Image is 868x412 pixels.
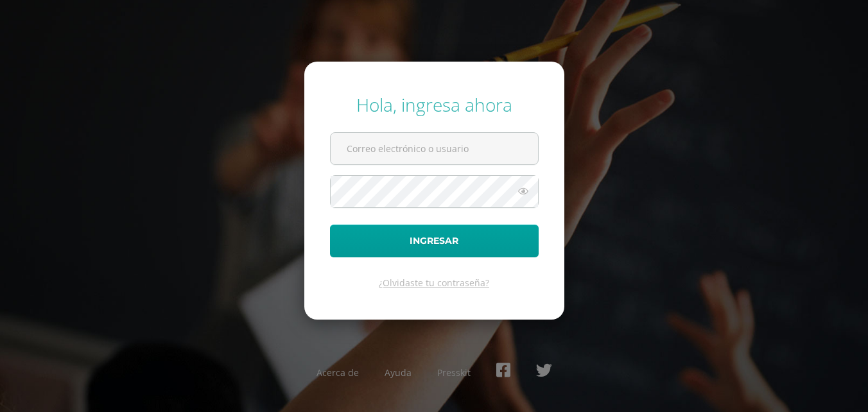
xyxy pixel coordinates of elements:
[317,366,359,379] a: Acerca de
[437,366,471,379] a: Presskit
[385,366,412,379] a: Ayuda
[379,277,489,289] a: ¿Olvidaste tu contraseña?
[331,133,538,164] input: Correo electrónico o usuario
[330,225,539,257] button: Ingresar
[330,92,539,117] div: Hola, ingresa ahora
